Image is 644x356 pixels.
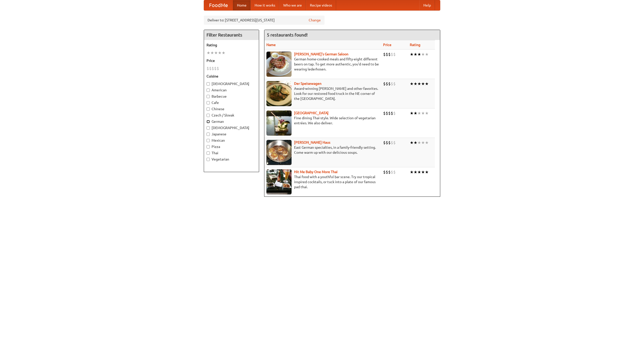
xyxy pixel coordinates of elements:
li: ★ [214,50,218,56]
label: [DEMOGRAPHIC_DATA] [207,125,256,130]
li: $ [386,169,388,175]
a: Name [266,43,276,47]
a: Rating [410,43,420,47]
li: $ [391,52,393,57]
h4: Filter Restaurants [204,30,259,40]
label: Thai [207,150,256,155]
input: Thai [207,151,210,155]
li: $ [386,110,388,116]
li: ★ [414,110,417,116]
a: FoodMe [204,0,233,10]
li: $ [388,81,391,87]
li: $ [383,169,386,175]
p: East German specialties, in a family-friendly setting. Come warm up with our delicious soups. [266,145,379,155]
b: [GEOGRAPHIC_DATA] [294,111,329,115]
input: American [207,89,210,92]
img: kohlhaus.jpg [266,140,292,165]
label: Mexican [207,138,256,143]
li: $ [393,110,396,116]
li: $ [391,81,393,87]
a: Help [419,0,435,10]
b: Der Speisewagen [294,82,321,86]
li: ★ [417,110,421,116]
li: ★ [410,52,414,57]
a: Price [383,43,391,47]
li: $ [391,110,393,116]
p: Fine dining Thai-style. Wide selection of vegetarian entrées. We also deliver. [266,115,379,126]
li: ★ [414,169,417,175]
li: ★ [414,52,417,57]
h5: Cuisine [207,74,256,79]
li: $ [383,81,386,87]
input: Cafe [207,101,210,104]
li: ★ [421,52,425,57]
input: Pizza [207,145,210,148]
div: Deliver to: [STREET_ADDRESS][US_STATE] [204,16,325,25]
input: German [207,120,210,123]
li: $ [207,66,209,71]
label: American [207,88,256,93]
input: [DEMOGRAPHIC_DATA] [207,126,210,130]
li: $ [388,110,391,116]
label: [DEMOGRAPHIC_DATA] [207,81,256,86]
input: Vegetarian [207,158,210,161]
li: $ [383,52,386,57]
li: ★ [414,81,417,87]
label: Cafe [207,100,256,105]
li: ★ [410,169,414,175]
li: ★ [417,52,421,57]
li: ★ [425,81,429,87]
p: Thai food with a youthful bar scene. Try our tropical inspired cocktails, or tuck into a plate of... [266,174,379,189]
li: ★ [222,50,225,56]
input: Chinese [207,107,210,111]
label: Czech / Slovak [207,113,256,118]
li: ★ [207,50,210,56]
li: ★ [425,110,429,116]
li: ★ [421,81,425,87]
li: ★ [410,110,414,116]
li: ★ [410,81,414,87]
li: $ [388,140,391,145]
input: Czech / Slovak [207,114,210,117]
a: Hit Me Baby One More Thai [294,170,338,174]
li: $ [214,66,217,71]
a: Change [309,18,321,23]
p: Award-winning [PERSON_NAME] and other favorites. Look for our restored food truck in the NE corne... [266,86,379,101]
p: German home-cooked meals and fifty-eight different beers on tap. To get more authentic, you'd nee... [266,57,379,72]
li: $ [391,140,393,145]
li: ★ [417,81,421,87]
li: $ [393,81,396,87]
li: $ [209,66,212,71]
input: Mexican [207,139,210,142]
li: ★ [425,140,429,145]
label: Chinese [207,106,256,111]
img: satay.jpg [266,110,292,136]
li: ★ [421,110,425,116]
label: Pizza [207,144,256,149]
label: Barbecue [207,94,256,99]
li: $ [212,66,214,71]
li: ★ [410,140,414,145]
li: $ [393,169,396,175]
li: ★ [421,140,425,145]
a: Who we are [279,0,306,10]
li: ★ [421,169,425,175]
li: $ [386,140,388,145]
li: ★ [218,50,222,56]
label: Japanese [207,132,256,137]
li: ★ [417,140,421,145]
label: German [207,119,256,124]
a: [PERSON_NAME]'s German Saloon [294,52,348,56]
li: $ [393,52,396,57]
a: [PERSON_NAME] Haus [294,140,330,144]
h5: Price [207,58,256,63]
input: Japanese [207,133,210,136]
li: $ [383,140,386,145]
li: ★ [425,169,429,175]
li: $ [388,52,391,57]
li: $ [383,110,386,116]
li: $ [388,169,391,175]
